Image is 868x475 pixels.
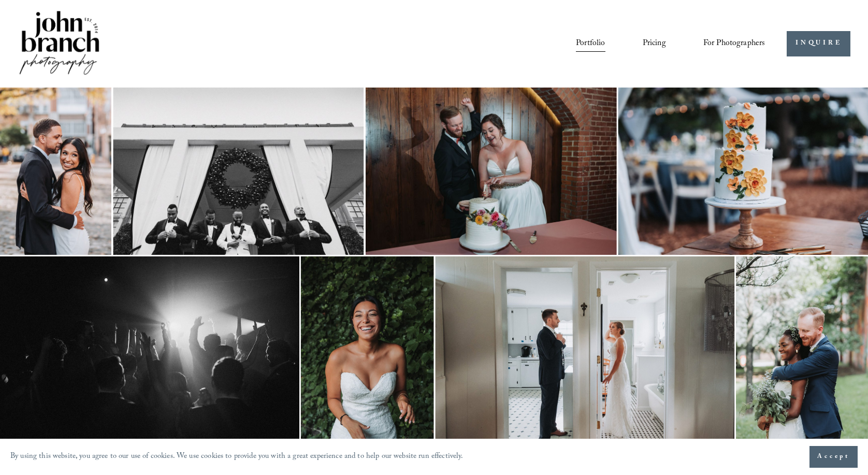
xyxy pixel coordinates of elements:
button: Accept [809,446,858,468]
p: By using this website, you agree to our use of cookies. We use cookies to provide you with a grea... [10,450,464,465]
a: folder dropdown [703,35,765,52]
a: INQUIRE [787,31,850,56]
img: A couple is playfully cutting their wedding cake. The bride is wearing a white strapless gown, an... [366,88,617,255]
img: A bride in a white dress and a groom in a suit preparing in adjacent rooms with a bathroom and ki... [435,256,734,456]
a: Pricing [643,35,666,52]
img: John Branch IV Photography [18,9,102,79]
img: Smiling bride in strapless white dress with green leafy background. [301,256,434,456]
span: Accept [817,452,850,462]
a: Portfolio [576,35,605,52]
img: Group of men in tuxedos standing under a large wreath on a building's entrance. [113,88,364,255]
span: For Photographers [703,36,765,52]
